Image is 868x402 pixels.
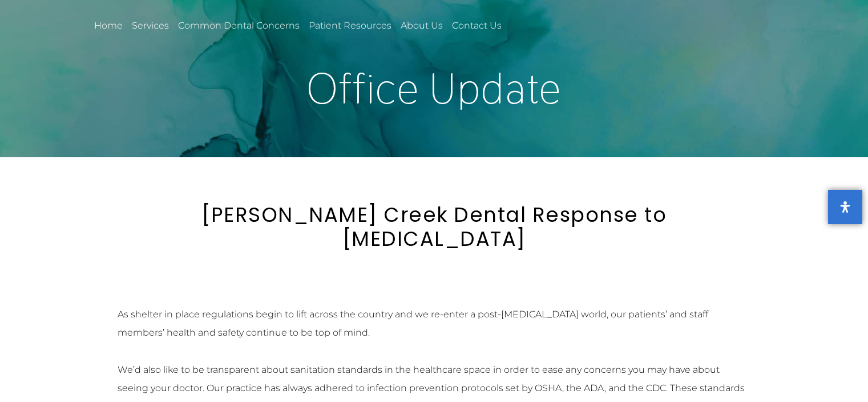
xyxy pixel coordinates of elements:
[450,13,503,39] a: Contact Us
[307,13,393,39] a: Patient Resources
[828,190,862,224] button: Open Accessibility Panel
[92,13,124,39] a: Home
[115,203,754,251] h2: [PERSON_NAME] Creek Dental Response to [MEDICAL_DATA]
[92,13,596,39] nav: Menu
[176,13,301,39] a: Common Dental Concerns
[118,305,751,342] p: As shelter in place regulations begin to lift across the country and we re-enter a post-[MEDICAL_...
[130,13,171,39] a: Services
[399,13,445,39] a: About Us
[109,67,760,110] h1: Office Update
